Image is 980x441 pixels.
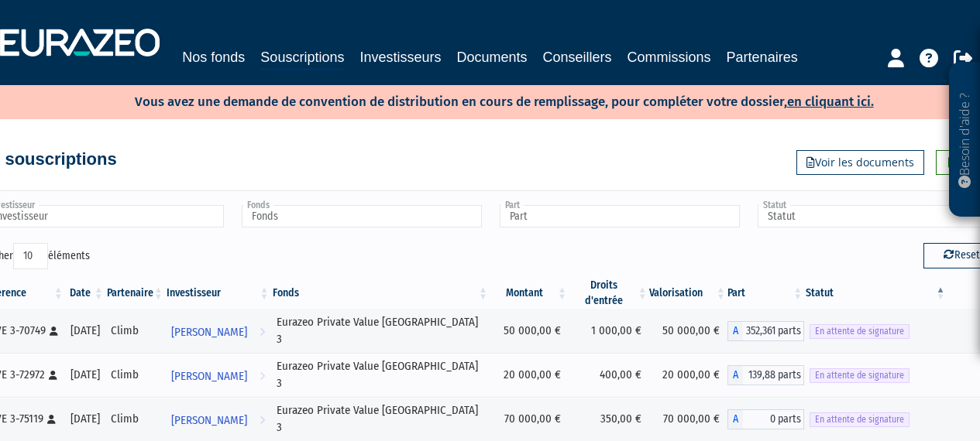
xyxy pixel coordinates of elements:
span: 352,361 parts [743,321,804,341]
div: [DATE] [70,323,100,339]
td: 70 000,00 € [490,397,569,441]
td: 20 000,00 € [490,353,569,397]
td: Climb [105,309,165,353]
td: 400,00 € [569,353,649,397]
th: Part: activer pour trier la colonne par ordre croissant [727,278,804,309]
span: [PERSON_NAME] [171,362,247,391]
i: Voir l'investisseur [260,318,265,347]
div: [DATE] [70,411,100,427]
a: Voir les documents [796,150,924,175]
i: Voir l'investisseur [260,362,265,391]
td: 350,00 € [569,397,649,441]
span: [PERSON_NAME] [171,406,247,435]
a: [PERSON_NAME] [165,404,271,435]
div: A - Eurazeo Private Value Europe 3 [727,409,804,429]
i: [Français] Personne physique [49,371,57,380]
td: Climb [105,397,165,441]
div: Eurazeo Private Value [GEOGRAPHIC_DATA] 3 [277,358,484,391]
div: A - Eurazeo Private Value Europe 3 [727,321,804,341]
th: Droits d'entrée: activer pour trier la colonne par ordre croissant [569,278,649,309]
span: A [727,321,743,341]
th: Investisseur: activer pour trier la colonne par ordre croissant [165,278,271,309]
span: 0 parts [743,409,804,429]
a: Conseillers [543,46,612,68]
div: A - Eurazeo Private Value Europe 3 [727,365,804,385]
td: 1 000,00 € [569,309,649,353]
th: Montant: activer pour trier la colonne par ordre croissant [490,278,569,309]
a: Documents [456,46,527,68]
a: [PERSON_NAME] [165,360,271,391]
th: Statut : activer pour trier la colonne par ordre d&eacute;croissant [804,278,947,309]
span: En attente de signature [810,324,910,339]
select: Afficheréléments [13,243,48,269]
th: Date: activer pour trier la colonne par ordre croissant [65,278,105,309]
div: Eurazeo Private Value [GEOGRAPHIC_DATA] 3 [277,314,484,347]
a: Commissions [628,46,711,68]
td: Climb [105,353,165,397]
i: [Français] Personne physique [50,326,58,336]
th: Valorisation: activer pour trier la colonne par ordre croissant [649,278,727,309]
a: Investisseurs [359,46,441,68]
i: [Français] Personne physique [47,415,56,424]
p: Besoin d'aide ? [956,70,974,210]
a: en cliquant ici. [787,94,874,110]
span: A [727,409,743,429]
td: 50 000,00 € [649,309,727,353]
a: Partenaires [727,46,798,68]
span: 139,88 parts [743,365,804,385]
span: En attente de signature [810,412,910,427]
td: 20 000,00 € [649,353,727,397]
th: Partenaire: activer pour trier la colonne par ordre croissant [105,278,165,309]
span: En attente de signature [810,368,910,383]
span: [PERSON_NAME] [171,318,247,347]
a: [PERSON_NAME] [165,316,271,347]
a: Souscriptions [260,46,344,70]
td: 50 000,00 € [490,309,569,353]
a: Nos fonds [182,46,245,68]
p: Vous avez une demande de convention de distribution en cours de remplissage, pour compléter votre... [90,89,874,111]
td: 70 000,00 € [649,397,727,441]
div: [DATE] [70,367,100,383]
i: Voir l'investisseur [260,406,265,435]
div: Eurazeo Private Value [GEOGRAPHIC_DATA] 3 [277,402,484,436]
span: A [727,365,743,385]
th: Fonds: activer pour trier la colonne par ordre croissant [271,278,490,309]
